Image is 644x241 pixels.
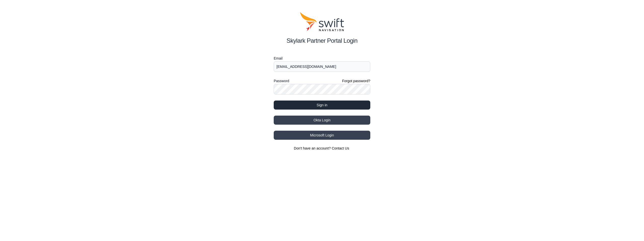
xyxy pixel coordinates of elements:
button: Okta Login [274,116,370,125]
a: Forgot password? [342,78,370,83]
label: Email [274,55,370,61]
section: Don't have an account? [274,146,370,151]
button: Sign in [274,101,370,110]
button: Microsoft Login [274,131,370,140]
a: Contact Us [332,146,349,150]
h2: Skylark Partner Portal Login [274,36,370,45]
label: Password [274,78,289,84]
